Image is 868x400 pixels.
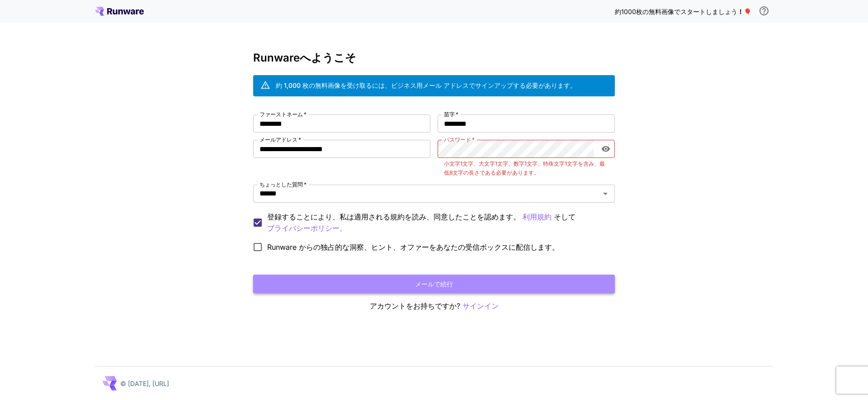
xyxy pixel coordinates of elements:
[615,8,737,15] font: 約1000枚の無料画像でスタートしましょう
[267,223,347,234] button: 登録することにより、私は適用される規約を読み、同意したことを認めます。 利用規約 そして
[462,300,499,312] button: サインイン
[259,181,303,188] font: ちょっとした質問
[259,136,297,143] font: メールアドレス
[523,211,552,223] button: 登録することにより、私は適用される規約を読み、同意したことを認めます。 そして プライバシーポリシー。
[554,212,576,221] font: そして
[370,301,460,310] font: アカウントをお持ちですか?
[737,8,751,15] font: ！🎈
[598,141,614,157] button: パスワードの表示を切り替える
[444,136,471,143] font: パスワード
[523,212,552,221] font: 利用規約
[462,301,499,310] font: サインイン
[267,224,347,233] font: プライバシーポリシー。
[444,160,605,176] font: 小文字1文字、大文字1文字、数字1文字、特殊文字1文字を含み、最低8文字の長さである必要があります。
[253,51,356,64] font: Runwareへようこそ
[267,212,520,221] font: 登録することにより、私は適用される規約を読み、同意したことを認めます。
[120,380,169,387] font: © [DATE], [URL]
[276,81,576,89] font: 約 1,000 枚の無料画像を受け取るには、ビジネス用メール アドレスでサインアップする必要があります。
[755,2,773,20] button: 無料クレジットを受け取るには、ビジネス用メール アドレスでサインアップし、弊社から送信されるメール内の確認リンクをクリックする必要があります。
[267,243,559,252] font: Runware からの独占的な洞察、ヒント、オファーをあなたの受信ボックスに配信します。
[253,275,615,293] button: メールで続行
[444,111,455,118] font: 苗字
[415,280,453,288] font: メールで続行
[259,111,303,118] font: ファーストネーム
[599,187,612,200] button: 開ける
